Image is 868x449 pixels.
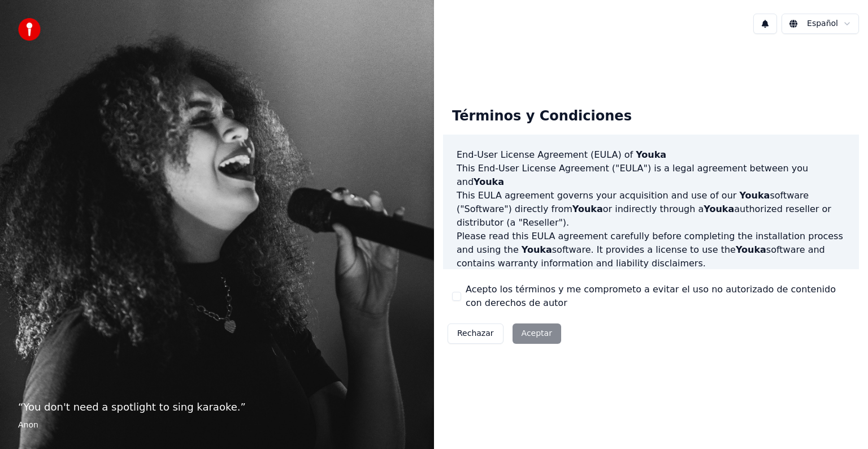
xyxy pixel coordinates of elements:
[443,98,641,135] div: Términos y Condiciones
[474,176,504,187] span: Youka
[457,230,845,270] p: Please read this EULA agreement carefully before completing the installation process and using th...
[466,283,850,310] label: Acepto los términos y me comprometo a evitar el uso no autorizado de contenido con derechos de autor
[572,204,603,214] span: Youka
[457,189,845,230] p: This EULA agreement governs your acquisition and use of our software ("Software") directly from o...
[18,420,416,431] footer: Anon
[636,149,666,160] span: Youka
[457,162,845,189] p: This End-User License Agreement ("EULA") is a legal agreement between you and
[704,204,734,214] span: Youka
[18,399,416,415] p: “ You don't need a spotlight to sing karaoke. ”
[522,244,552,255] span: Youka
[739,190,770,201] span: Youka
[448,323,504,344] button: Rechazar
[736,244,766,255] span: Youka
[457,148,845,162] h3: End-User License Agreement (EULA) of
[18,18,41,41] img: youka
